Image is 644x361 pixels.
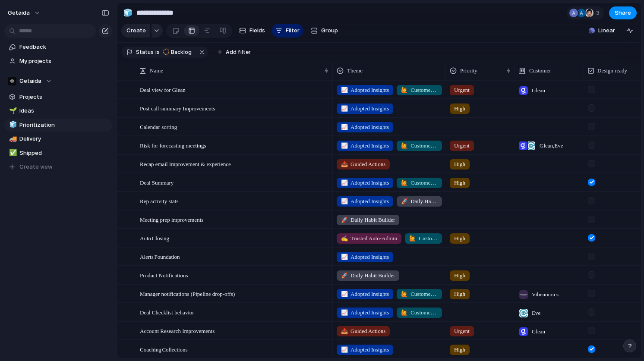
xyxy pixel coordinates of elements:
div: 🧊 [9,120,15,130]
span: Urgent [454,327,470,336]
span: 🙋 [401,87,408,93]
button: Getaida [4,75,112,88]
span: 🙋 [401,291,408,297]
span: Delivery [19,135,109,143]
span: Meeting prep improvements [140,214,203,224]
span: Adopted Insights [341,345,389,354]
div: 🧊 [123,7,133,19]
span: 📤 [341,328,348,334]
span: Customer [529,66,551,75]
span: 🚀 [401,198,408,204]
span: Group [321,26,338,35]
span: Share [615,9,631,17]
div: ✅ [9,148,15,158]
div: 🚚 [9,134,15,144]
span: 📈 [341,254,348,260]
span: High [454,234,465,243]
span: 🚀 [341,272,348,279]
span: 📈 [341,346,348,353]
span: 🙋 [401,309,408,316]
span: Glean , Eve [540,141,563,150]
a: Feedback [4,41,112,53]
span: 📈 [341,179,348,186]
span: High [454,290,465,298]
button: Create view [4,160,112,173]
span: Create view [19,163,53,171]
span: Rep activity stats [140,196,179,206]
span: Eve [532,309,540,317]
a: ✅Shipped [4,147,112,160]
span: Coaching Collections [140,344,188,354]
span: Adopted Insights [341,197,389,206]
span: Feedback [19,43,109,51]
span: Adopted Insights [341,141,389,150]
span: High [454,345,465,354]
span: Adopted Insights [341,308,389,317]
span: Status [136,48,154,56]
span: Deal Summary [140,177,174,187]
span: Guided Actions [341,160,385,169]
span: Vibenomics [532,290,559,299]
span: ✍️ [341,235,348,242]
span: 📈 [341,309,348,316]
span: 🚀 [341,217,348,223]
button: 🧊 [8,121,16,129]
span: Glean [532,86,545,95]
span: Manager notifications (Pipeline drop-offs) [140,289,235,298]
span: Customer request [401,179,438,187]
span: Add filter [226,48,251,56]
span: Recap email Improvement & experience [140,159,231,169]
span: My projects [19,57,109,66]
button: Create [121,24,150,38]
a: 🚚Delivery [4,132,112,145]
span: Product Notifications [140,270,188,280]
button: getaida [4,6,45,20]
button: ✅ [8,149,16,157]
span: Backlog [171,48,192,56]
span: Projects [19,93,109,101]
span: Adopted Insights [341,253,389,261]
span: Adopted Insights [341,123,389,132]
span: Risk for forecasting meetings [140,140,206,150]
button: Share [609,6,637,19]
a: Projects [4,91,112,104]
span: High [454,160,465,169]
span: Deal Checklist behavior [140,307,194,317]
span: Theme [347,66,363,75]
span: Getaida [19,77,41,85]
span: Filter [286,26,300,35]
button: Fields [236,24,268,38]
span: Design ready [597,66,627,75]
span: Daily Habit Builder [341,271,395,280]
span: 3 [596,9,602,17]
button: Filter [272,24,303,38]
span: Account Research Improvements [140,326,215,336]
span: Name [150,66,163,75]
span: High [454,271,465,280]
span: Prioritization [19,121,109,129]
span: 📤 [341,161,348,167]
span: Ideas [19,107,109,115]
a: 🧊Prioritization [4,119,112,132]
div: 🌱 [9,106,15,116]
span: Linear [598,26,615,35]
span: Daily Habit Builder [341,216,395,224]
a: 🌱Ideas [4,104,112,117]
button: 🌱 [8,107,16,115]
span: Customer request [401,308,438,317]
span: Adopted Insights [341,290,389,298]
span: 🙋 [401,179,408,186]
button: 🧊 [121,6,135,20]
a: My projects [4,55,112,68]
span: Adopted Insights [341,179,389,187]
span: 📈 [341,198,348,204]
span: 📈 [341,291,348,297]
span: getaida [8,9,30,17]
span: Trusted Auto-Admin [341,234,397,243]
span: 📈 [341,124,348,130]
span: Adopted Insights [341,104,389,113]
